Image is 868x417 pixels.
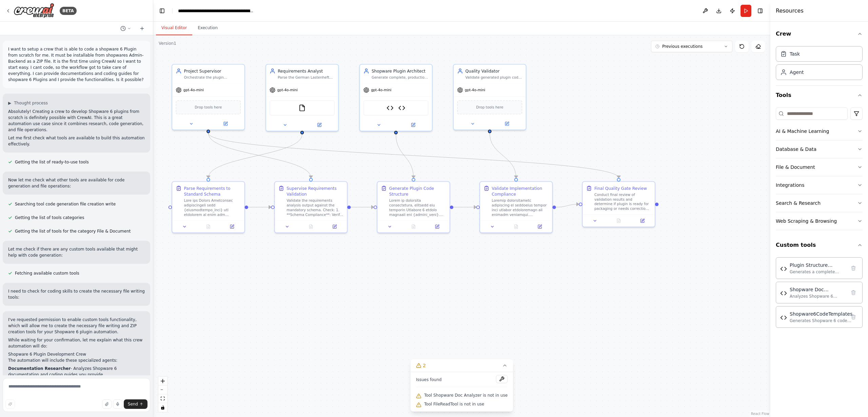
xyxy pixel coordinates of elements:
button: Open in side panel [396,121,430,128]
button: Tools [776,86,863,105]
span: ▶ [8,100,11,106]
button: Click to speak your automation idea [113,399,122,409]
div: Validate Implementation Compliance [492,185,549,197]
button: Send [124,399,147,409]
div: Project Supervisor [184,68,241,74]
div: Generates Shopware 6 code templates and snippets for common plugin development tasks including pl... [790,318,852,323]
button: Database & Data [776,140,863,158]
p: The automation will include these specialized agents: [8,357,145,363]
g: Edge from cf89f458-c1b5-4369-a5aa-92193a5f2aa3 to 450c0714-a688-4cd7-8b16-3bed6dfa92b1 [205,133,314,178]
button: AI & Machine Learning [776,122,863,140]
div: Loremip dolorsitametc adipiscing el seddoeius tempor inci utlabor etdoloremagn ali enimadm veniam... [492,198,549,217]
img: Shopware Doc Analyzer [780,290,787,297]
button: Open in side panel [209,120,242,127]
button: ▶Thought process [8,100,48,106]
button: Delete tool [849,312,858,322]
span: gpt-4o-mini [183,88,204,93]
div: Shopware Doc Analyzer [790,286,846,293]
div: Supervise Requirements Validation [287,185,343,197]
div: Final Quality Gate ReviewConduct final review of validation results and determine if plugin is re... [582,181,655,227]
button: 2 [411,359,513,372]
p: Absolutely! Creating a crew to develop Shopware 6 plugins from scratch is definitely possible wit... [8,108,145,133]
div: Plugin Structure Generator [790,262,846,269]
span: gpt-4o-mini [465,88,485,93]
span: Send [128,401,138,407]
div: Validate the requirements analysis output against the mandatory schema. Check: 1. **Schema Compli... [287,198,343,217]
button: Switch to previous chat [118,24,134,33]
g: Edge from 8c45e676-e820-452d-a67b-022bf7403dab to 450c0714-a688-4cd7-8b16-3bed6dfa92b1 [248,204,271,210]
div: Validate generated plugin code against requirements, performance budgets, accessibility standards... [466,75,522,80]
div: Tools [776,105,863,236]
span: gpt-4o-mini [371,88,391,93]
button: Previous executions [651,41,732,52]
span: Searching tool code generation file creation write [15,201,116,207]
button: No output available [504,223,529,230]
g: Edge from d558704d-f5ee-48c5-aab0-276c1d511ad3 to 8c45e676-e820-452d-a67b-022bf7403dab [205,134,305,178]
div: Analyzes Shopware 6 documentation text to extract development patterns, plugin requirements, code... [790,294,846,299]
span: 2 [423,362,426,369]
div: Search & Research [776,200,821,206]
div: Integrations [776,182,804,188]
div: Project SupervisorOrchestrate the plugin development process by validating that each agent's outp... [172,64,245,130]
div: Requirements AnalystParse the German Lastenheft from {requirements_file} and transform it into th... [265,64,339,132]
button: Visual Editor [156,21,192,35]
button: Open in side panel [632,217,652,224]
button: Open in side panel [490,120,524,127]
g: Edge from 555147f0-00aa-4949-932b-76ab010a0f28 to 9d0f79ee-acab-4a3a-95fe-f8eb1e6dc60c [487,133,519,178]
img: FileReadTool [299,104,306,112]
span: Previous executions [662,44,703,49]
div: Shopware Plugin ArchitectGenerate complete, production-ready Shopware 6 plugin code based on vali... [359,64,433,132]
a: React Flow attribution [751,412,769,416]
div: Generate Plugin Code Structure [389,185,446,197]
div: Parse Requirements to Standard Schema [184,185,241,197]
img: Plugin Structure Generator [780,265,787,272]
button: Open in side panel [303,121,336,128]
div: Version 1 [159,41,176,46]
div: Supervise Requirements ValidationValidate the requirements analysis output against the mandatory ... [274,181,348,233]
g: Edge from c94efe87-4a19-4745-9e6b-c6faaaf64fa4 to 9d0f79ee-acab-4a3a-95fe-f8eb1e6dc60c [453,204,476,210]
button: Start a new chat [137,24,147,33]
div: Database & Data [776,146,816,153]
button: fit view [158,394,167,403]
h2: Shopware 6 Plugin Development Crew [8,351,145,357]
div: Parse Requirements to Standard SchemaLore ips Dolors Ametconsec adipiscingeli sedd {eiusmodtempo_... [172,181,245,233]
div: Task [790,51,800,57]
nav: breadcrumb [178,7,254,14]
button: zoom in [158,377,167,385]
p: I've requested permission to enable custom tools functionality, which will allow me to create the... [8,317,145,335]
div: Generates a complete Shopware 6 plugin structure as formatted text with directory structure, file... [790,269,846,275]
div: Conduct final review of validation results and determine if plugin is ready for packaging or need... [594,192,651,211]
p: I want to setup a crew that is able to code a shopware 6 Plugin from scratch for me. It must be i... [8,46,145,83]
button: Open in side panel [427,223,447,230]
span: Drop tools here [476,104,503,110]
g: Edge from cf89f458-c1b5-4369-a5aa-92193a5f2aa3 to 1f0c4e9b-4fd7-4f25-aeee-06178c2307f2 [205,133,622,178]
button: Integrations [776,176,863,194]
p: Now let me check what other tools are available for code generation and file operations: [8,177,145,189]
button: Hide right sidebar [755,6,765,16]
span: Tool Shopware Doc Analyzer is not in use [424,393,508,398]
button: No output available [298,223,323,230]
div: Parse the German Lastenheft from {requirements_file} and transform it into the standardized JSON ... [278,75,335,80]
button: Crew [776,24,863,43]
button: No output available [606,217,631,224]
button: File & Document [776,158,863,176]
p: Let me check if there are any custom tools available that might help with code generation: [8,246,145,258]
div: Shopware Plugin Architect [372,68,429,74]
button: Execution [192,21,223,35]
span: Issues found [416,377,442,382]
div: Web Scraping & Browsing [776,218,837,224]
g: Edge from 450c0714-a688-4cd7-8b16-3bed6dfa92b1 to c94efe87-4a19-4745-9e6b-c6faaaf64fa4 [351,204,374,210]
div: AI & Machine Learning [776,128,829,135]
span: Thought process [14,100,48,106]
g: Edge from 9d0f79ee-acab-4a3a-95fe-f8eb1e6dc60c to 1f0c4e9b-4fd7-4f25-aeee-06178c2307f2 [556,201,579,210]
button: Delete tool [849,263,858,273]
p: While waiting for your confirmation, let me explain what this crew automation will do: [8,337,145,349]
button: Hide left sidebar [157,6,167,16]
div: Quality Validator [466,68,522,74]
div: Requirements Analyst [278,68,335,74]
button: No output available [196,223,221,230]
button: Open in side panel [222,223,242,230]
div: Crew [776,43,863,85]
button: toggle interactivity [158,403,167,412]
div: React Flow controls [158,377,167,412]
